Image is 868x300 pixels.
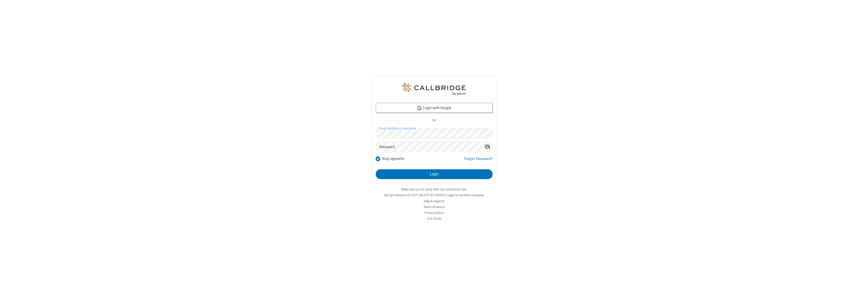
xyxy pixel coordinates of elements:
a: Forgot Password? [464,156,493,165]
span: OR [430,117,438,124]
input: Email address or username [376,128,493,138]
a: Login with Google [376,103,493,113]
a: Make sure you're ready with our connection test [401,187,467,191]
label: Stay signed in [382,156,404,162]
input: Password [376,142,482,152]
button: Login to another company [447,193,484,197]
a: Help & support [424,199,444,203]
a: Terms of service [423,205,445,209]
img: QA Selenium DO NOT DELETE OR CHANGE [401,83,467,95]
li: Not QA Selenium DO NOT DELETE OR CHANGE? [372,193,497,197]
img: google-icon.png [417,105,422,111]
a: Privacy policy [425,211,444,215]
div: Show password [482,142,492,151]
button: Login [376,169,493,179]
li: v2.6.353.6d [372,216,497,221]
